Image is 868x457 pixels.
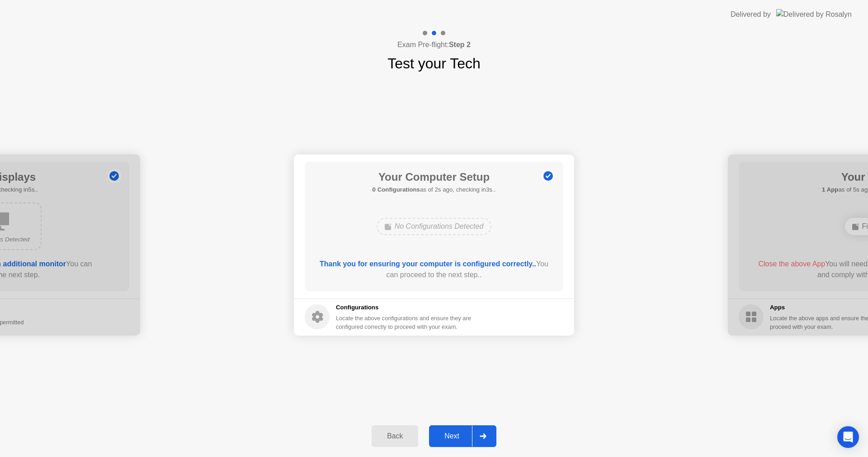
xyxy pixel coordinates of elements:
div: Locate the above configurations and ensure they are configured correctly to proceed with your exam. [336,314,473,331]
div: Back [374,432,415,440]
h5: as of 2s ago, checking in3s.. [373,185,496,194]
b: Step 2 [449,41,471,48]
div: Delivered by [731,9,771,20]
div: Open Intercom Messenger [837,426,859,448]
b: 0 Configurations [373,186,420,193]
b: Thank you for ensuring your computer is configured correctly.. [320,260,536,268]
button: Next [429,425,496,447]
div: No Configurations Detected [377,218,492,235]
div: Next [432,432,472,440]
img: Delivered by Rosalyn [776,9,852,19]
button: Back [372,425,418,447]
h1: Your Computer Setup [373,169,496,185]
div: You can proceed to the next step.. [318,259,551,280]
h4: Exam Pre-flight: [397,39,471,50]
h5: Configurations [336,303,473,312]
h1: Test your Tech [387,53,481,74]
